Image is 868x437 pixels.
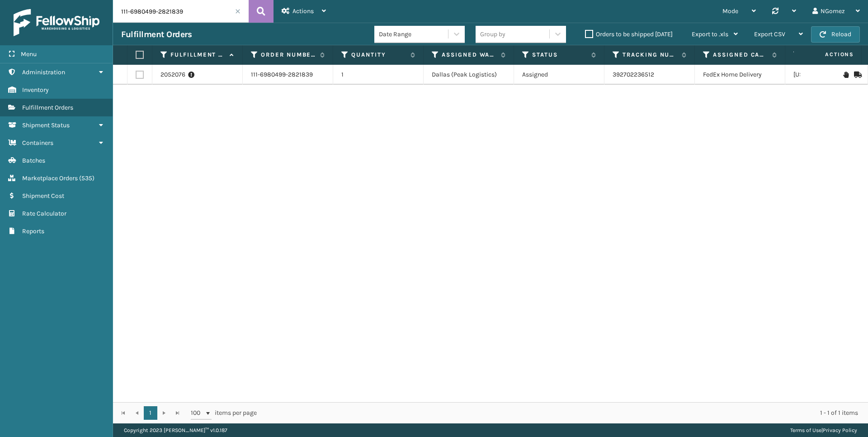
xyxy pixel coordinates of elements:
[14,9,99,36] img: logo
[623,51,677,59] label: Tracking Number
[22,157,45,164] span: Batches
[124,423,227,437] p: Copyright 2023 [PERSON_NAME]™ v 1.0.187
[22,86,49,94] span: Inventory
[811,26,860,43] button: Reload
[22,192,64,200] span: Shipment Cost
[22,104,73,111] span: Fulfillment Orders
[754,30,785,38] span: Export CSV
[79,174,94,182] span: ( 535 )
[22,139,53,147] span: Containers
[170,51,225,59] label: Fulfillment Order Id
[692,30,728,38] span: Export to .xls
[251,70,313,79] a: 111-6980499-2821839
[292,7,314,15] span: Actions
[854,72,859,78] i: Mark as Shipped
[269,408,858,418] div: 1 - 1 of 1 items
[21,50,37,58] span: Menu
[160,70,185,79] a: 2052076
[797,47,859,62] span: Actions
[442,51,496,59] label: Assigned Warehouse
[585,30,673,38] label: Orders to be shipped [DATE]
[191,408,204,418] span: 100
[22,121,70,129] span: Shipment Status
[261,51,316,59] label: Order Number
[351,51,406,59] label: Quantity
[713,51,768,59] label: Assigned Carrier Service
[22,68,65,76] span: Administration
[333,65,424,85] td: 1
[191,406,257,420] span: items per page
[379,29,449,39] div: Date Range
[144,406,157,420] a: 1
[514,65,604,85] td: Assigned
[722,7,738,15] span: Mode
[22,210,66,217] span: Rate Calculator
[424,65,514,85] td: Dallas (Peak Logistics)
[121,29,192,40] h3: Fulfillment Orders
[480,29,505,39] div: Group by
[843,72,849,78] i: On Hold
[532,51,587,59] label: Status
[613,71,654,78] a: 392702236512
[22,174,78,182] span: Marketplace Orders
[22,227,44,235] span: Reports
[695,65,785,85] td: FedEx Home Delivery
